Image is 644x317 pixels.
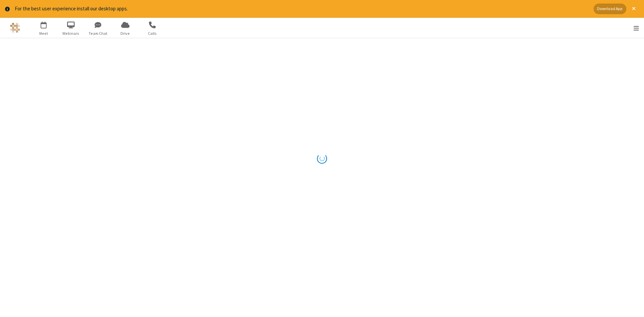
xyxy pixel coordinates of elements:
[86,30,111,36] span: Team Chat
[625,18,644,38] div: Open menu
[2,18,28,38] button: Logo
[15,5,589,13] div: For the best user experience install our desktop apps.
[31,30,56,36] span: Meet
[594,4,626,14] button: Download App
[140,30,165,36] span: Calls
[58,30,84,36] span: Webinars
[10,23,20,33] img: QA Selenium DO NOT DELETE OR CHANGE
[629,4,639,14] button: Close alert
[627,300,639,312] iframe: Chat
[113,30,138,36] span: Drive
